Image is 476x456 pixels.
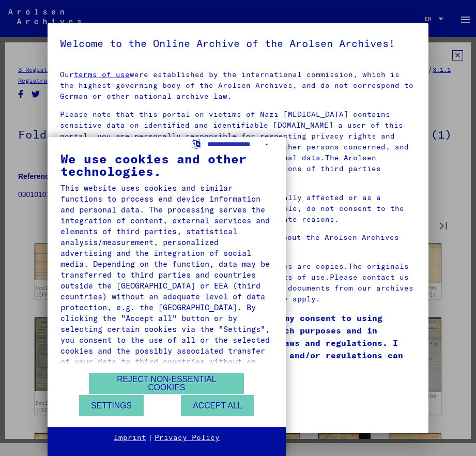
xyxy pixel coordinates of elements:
[60,153,273,177] div: We use cookies and other technologies.
[89,373,244,394] button: Reject non-essential cookies
[155,433,220,443] a: Privacy Policy
[60,183,273,378] div: This website uses cookies and similar functions to process end device information and personal da...
[181,395,254,416] button: Accept all
[79,395,144,416] button: Settings
[114,433,146,443] a: Imprint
